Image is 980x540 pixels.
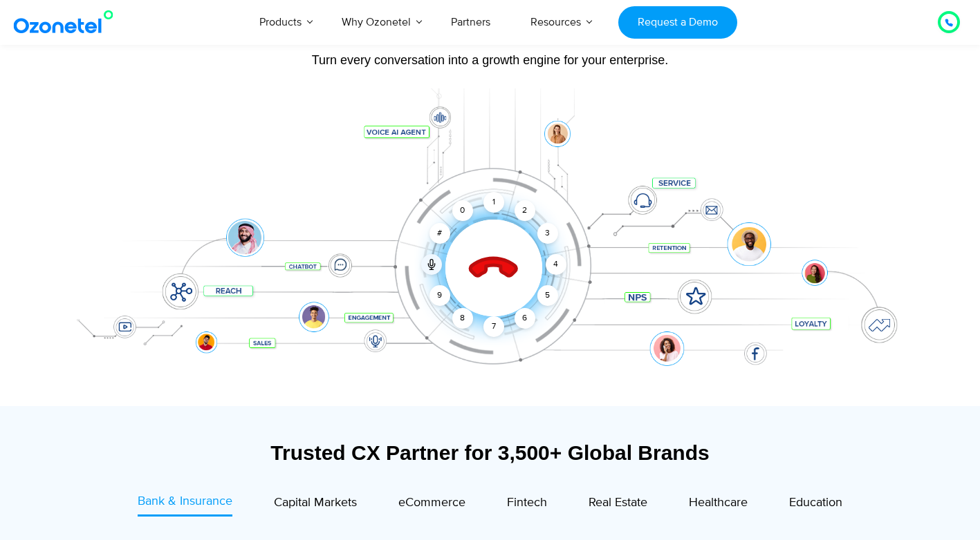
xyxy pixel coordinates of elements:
a: Fintech [507,492,547,517]
span: Education [789,495,842,510]
span: Fintech [507,495,547,510]
div: Trusted CX Partner for 3,500+ Global Brands [65,441,916,465]
div: 2 [515,200,535,221]
div: 1 [483,192,504,213]
span: Capital Markets [274,495,357,510]
div: 6 [515,308,535,329]
a: Education [789,492,842,517]
div: Turn every conversation into a growth engine for your enterprise. [58,52,923,68]
div: 8 [452,308,473,329]
div: 7 [483,316,504,337]
a: Real Estate [589,492,647,517]
div: 0 [452,200,473,221]
a: Request a Demo [618,6,737,39]
div: # [429,223,450,244]
a: Bank & Insurance [138,492,232,517]
span: Bank & Insurance [138,494,232,509]
span: Real Estate [589,495,647,510]
span: Healthcare [689,495,748,510]
a: eCommerce [398,492,465,517]
div: 5 [537,285,557,306]
div: 3 [537,223,557,244]
a: Capital Markets [274,492,357,517]
div: 4 [546,254,566,275]
span: eCommerce [398,495,465,510]
div: 9 [429,285,450,306]
a: Healthcare [689,492,748,517]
